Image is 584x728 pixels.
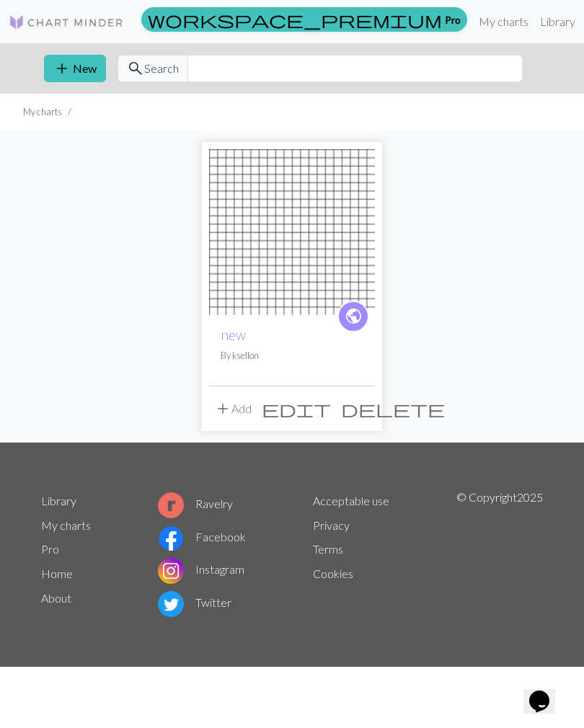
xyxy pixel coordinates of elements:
p: © Copyright 2025 [456,489,543,620]
img: new [209,149,375,315]
span: public [345,305,363,327]
a: Acceptable use [313,494,389,507]
a: new [221,327,246,343]
button: New [44,55,106,82]
span: delete [341,399,445,419]
span: search [127,58,144,79]
li: My charts [23,105,62,119]
p: By ksellon [221,349,363,363]
span: edit [262,399,331,419]
a: Twitter [158,595,231,609]
a: About [41,591,71,605]
a: new [209,223,375,237]
a: Library [534,7,581,36]
iframe: chat widget [523,670,570,714]
button: Edit [257,395,336,422]
a: My charts [473,7,534,36]
a: Facebook [158,530,246,543]
a: Cookies [313,567,353,580]
a: Pro [141,7,467,32]
a: Ravelry [158,497,233,510]
span: add [53,58,71,79]
a: Privacy [313,518,350,532]
a: Home [41,567,73,580]
button: Delete [336,395,450,422]
span: workspace_premium [148,9,442,30]
img: Facebook logo [158,525,184,551]
a: Pro [41,542,59,556]
img: Twitter logo [158,591,184,617]
a: public [337,301,369,332]
span: add [214,399,231,419]
a: Instagram [158,562,244,576]
a: My charts [41,518,91,532]
button: Add [209,395,257,422]
i: public [345,302,363,331]
a: Library [41,494,76,507]
span: Search [144,60,179,77]
a: Terms [313,542,343,556]
img: Ravelry logo [158,492,184,518]
i: Edit [262,400,331,417]
img: Logo [9,14,124,31]
img: Instagram logo [158,558,184,584]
